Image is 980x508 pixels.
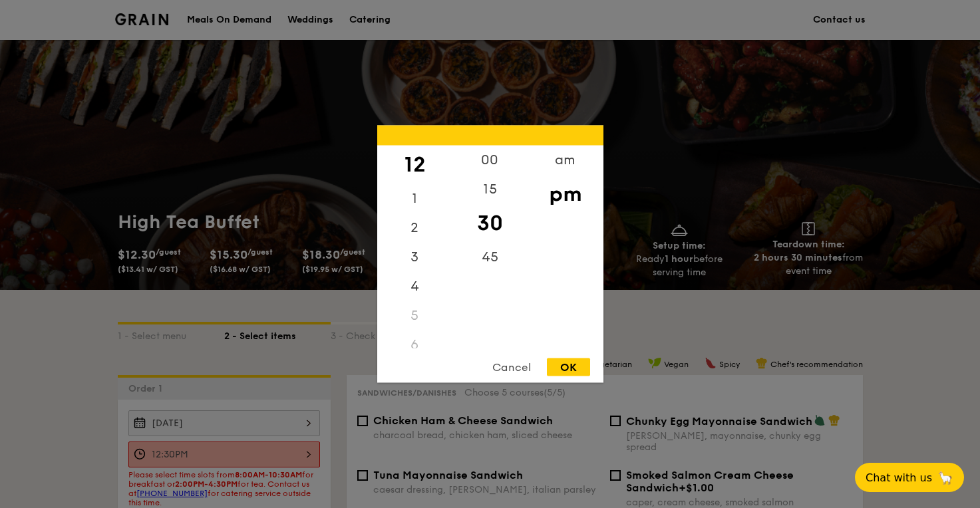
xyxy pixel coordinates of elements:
div: OK [547,358,590,376]
div: 00 [452,146,528,175]
div: 12 [377,146,452,184]
div: 6 [377,330,452,360]
div: 45 [452,243,528,272]
div: pm [528,175,603,213]
div: am [528,146,603,175]
div: 30 [452,204,528,243]
div: 15 [452,175,528,204]
div: 2 [377,213,452,243]
div: 1 [377,184,452,213]
button: Chat with us🦙 [855,463,964,492]
div: 3 [377,243,452,272]
span: 🦙 [937,470,953,485]
div: Cancel [479,358,544,376]
div: 5 [377,301,452,330]
span: Chat with us [866,471,932,484]
div: 4 [377,272,452,301]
